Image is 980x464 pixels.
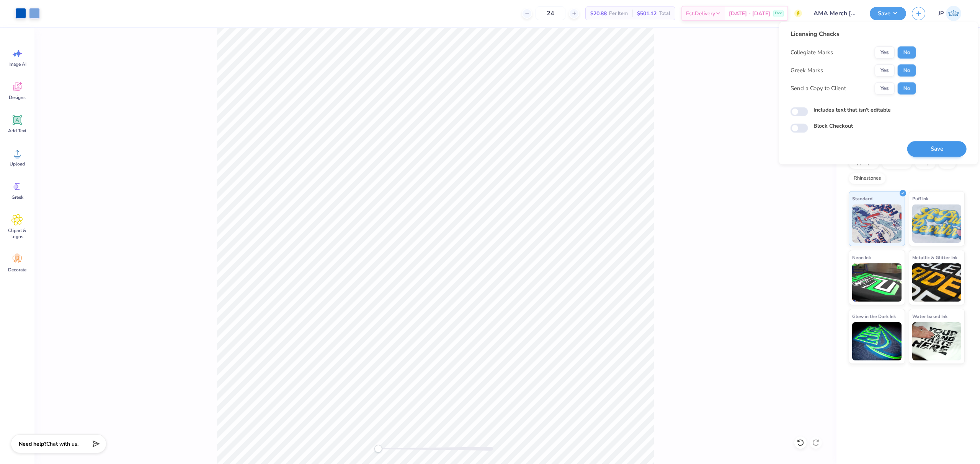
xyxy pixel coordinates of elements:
[808,6,864,21] input: Untitled Design
[852,322,902,360] img: Glow in the Dark Ink
[870,7,906,20] button: Save
[8,61,26,67] span: Image AI
[791,29,916,39] div: Licensing Checks
[875,82,895,94] button: Yes
[686,10,715,18] span: Est. Delivery
[938,9,944,18] span: JP
[791,66,823,75] div: Greek Marks
[946,6,961,21] img: John Paul Torres
[46,440,78,448] span: Chat with us.
[912,263,962,302] img: Metallic & Glitter Ink
[609,10,628,18] span: Per Item
[5,227,30,240] span: Clipart & logos
[912,312,947,320] span: Water based Ink
[374,445,382,453] div: Accessibility label
[912,204,962,243] img: Puff Ink
[813,122,853,130] label: Block Checkout
[813,106,891,114] label: Includes text that isn't editable
[852,204,902,243] img: Standard
[10,161,25,167] span: Upload
[590,10,607,18] span: $20.88
[637,10,657,18] span: $501.12
[912,195,928,203] span: Puff Ink
[849,173,886,184] div: Rhinestones
[875,46,895,58] button: Yes
[11,194,23,200] span: Greek
[8,267,26,273] span: Decorate
[875,64,895,76] button: Yes
[536,6,565,20] input: – –
[791,48,833,57] div: Collegiate Marks
[898,82,916,94] button: No
[852,195,872,203] span: Standard
[775,11,782,16] span: Free
[729,10,770,18] span: [DATE] - [DATE]
[852,263,902,302] img: Neon Ink
[912,322,962,360] img: Water based Ink
[852,253,871,261] span: Neon Ink
[935,6,965,21] a: JP
[898,64,916,76] button: No
[9,94,26,101] span: Designs
[791,84,846,93] div: Send a Copy to Client
[659,10,670,18] span: Total
[898,46,916,58] button: No
[912,253,957,261] span: Metallic & Glitter Ink
[8,128,26,134] span: Add Text
[907,141,967,157] button: Save
[852,312,896,320] span: Glow in the Dark Ink
[19,440,46,448] strong: Need help?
